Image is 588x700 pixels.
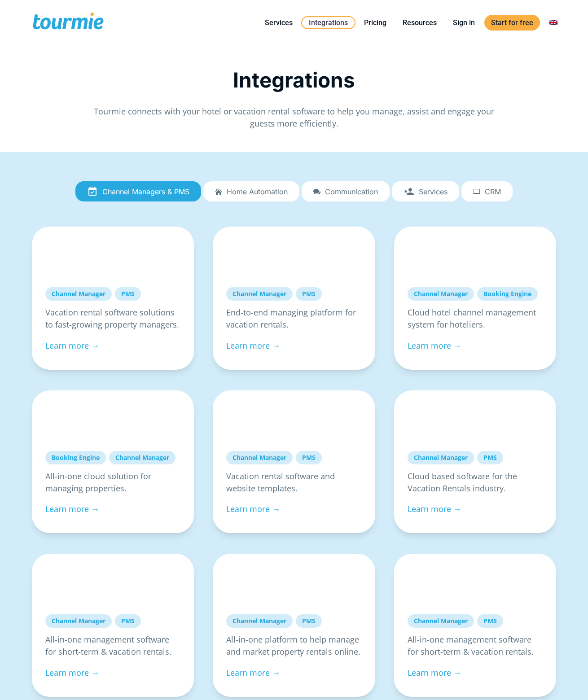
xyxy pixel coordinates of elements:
[226,634,361,658] p: All-in-one platform to help manage and market property rentals online.
[485,188,501,196] span: CRM
[45,451,106,464] a: Booking Engine
[227,188,288,196] span: Home automation
[226,340,280,351] a: Learn more →
[301,16,355,29] a: Integrations
[408,667,461,678] a: Learn more →
[94,106,494,129] span: Tourmie connects with your hotel or vacation rental software to help you manage, assist and engag...
[484,15,540,31] a: Start for free
[45,503,99,514] a: Learn more →
[419,188,448,196] span: Services
[45,340,99,351] a: Learn more →
[115,287,141,301] a: PMS
[477,287,538,301] a: Booking Engine
[45,287,112,301] a: Channel Manager
[396,17,443,28] a: Resources
[45,614,112,628] a: Channel Manager
[477,451,503,464] a: PMS
[408,614,474,628] a: Channel Manager
[226,614,293,628] a: Channel Manager
[109,451,176,464] a: Channel Manager
[325,188,378,196] span: Communication
[477,614,503,628] a: PMS
[296,287,322,301] a: PMS
[233,67,355,92] span: Integrations
[45,470,180,494] p: All-in-one cloud solution for managing properties.
[408,503,461,514] a: Learn more →
[408,306,543,331] p: Cloud hotel channel management system for hoteliers.
[408,287,474,301] a: Channel Manager
[226,306,361,331] p: End-to-end managing platform for vacation rentals.
[543,17,564,28] a: Switch to
[226,667,280,678] a: Learn more →
[226,470,361,494] p: Vacation rental software and website templates.
[258,17,299,28] a: Services
[296,614,322,628] a: PMS
[226,451,293,464] a: Channel Manager
[408,470,543,494] p: Cloud based software for the Vacation Rentals industry.
[446,17,482,28] a: Sign in
[226,287,293,301] a: Channel Manager
[296,451,322,464] a: PMS
[45,667,99,678] a: Learn more →
[357,17,393,28] a: Pricing
[226,503,280,514] a: Learn more →
[408,634,543,658] p: All-in-one management software for short-term & vacation rentals.
[115,614,141,628] a: PMS
[102,188,189,196] span: Channel Managers & PMS
[408,451,474,464] a: Channel Manager
[408,340,461,351] a: Learn more →
[45,306,180,331] p: Vacation rental software solutions to fast-growing property managers.
[45,634,180,658] p: All-in-one management software for short-term & vacation rentals.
